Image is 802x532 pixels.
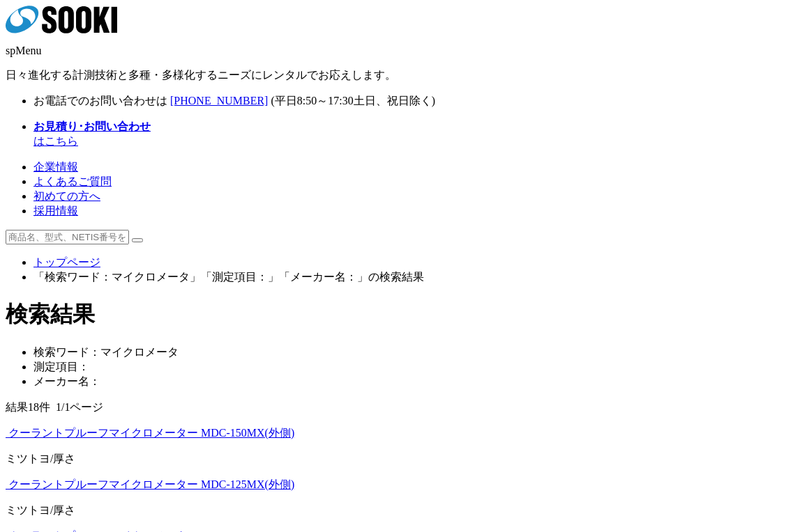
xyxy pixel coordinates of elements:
[33,270,796,285] li: 「検索ワード：マイクロメータ」「測定項目：」「メーカー名：」の検索結果
[33,120,151,132] strong: お見積り･お問い合わせ
[33,190,100,202] a: 初めての方へ
[33,256,100,268] a: トップページ
[33,375,100,387] span: メーカー名：
[8,478,294,490] span: クーラントプルーフマイクロメーター MDC-125MX(外側)
[170,95,268,107] a: [PHONE_NUMBER]
[33,120,151,147] a: お見積り･お問い合わせはこちら
[33,361,89,373] span: 測定項目：
[33,205,78,217] a: 採用情報
[6,299,796,330] h1: 検索結果
[33,345,796,360] li: マイクロメータ
[33,175,112,187] a: よくあるご質問
[33,346,100,358] span: 検索ワード：
[33,161,78,173] a: 企業情報
[6,45,42,56] span: spMenu
[328,95,353,107] span: 17:30
[6,68,796,83] p: 日々進化する計測技術と多種・多様化するニーズにレンタルでお応えします。
[297,95,317,107] span: 8:50
[271,95,435,107] span: (平日 ～ 土日、祝日除く)
[33,95,167,107] span: お電話でのお問い合わせは
[6,478,294,490] a: クーラントプルーフマイクロメーター MDC-125MX(外側)
[6,230,129,244] input: 商品名、型式、NETIS番号を入力してください
[6,400,796,415] p: 結果18件 1/1ページ
[33,120,151,147] span: はこちら
[6,503,796,518] p: ミツトヨ/厚さ
[8,427,294,439] span: クーラントプルーフマイクロメーター MDC-150MX(外側)
[6,427,294,439] a: クーラントプルーフマイクロメーター MDC-150MX(外側)
[6,452,796,467] p: ミツトヨ/厚さ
